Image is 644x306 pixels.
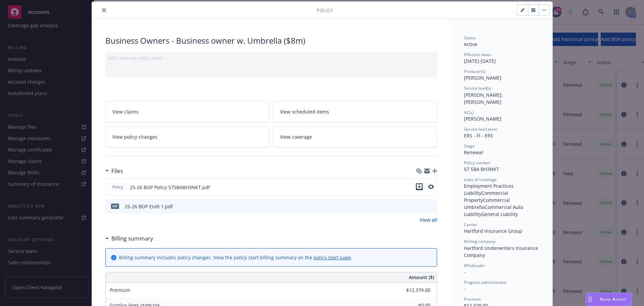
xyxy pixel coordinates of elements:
span: Policy [111,184,124,190]
span: Amount ($) [409,274,434,281]
div: [DATE] - [DATE] [464,52,539,64]
a: policy start page [314,254,351,261]
span: 57 SBA BH3NKT [464,166,499,172]
a: View coverage [273,126,437,147]
span: Carrier [464,222,477,227]
span: View policy changes [112,133,157,140]
span: Writing company [464,238,495,244]
div: Files [105,167,123,175]
span: - [464,286,466,292]
span: Stage [464,143,475,149]
div: Billing summary [105,234,153,243]
span: Policy number [464,160,490,166]
span: 25-26 BOP Policy 57SBABH3NKT.pdf [130,184,210,191]
h3: Files [111,167,123,175]
span: - [464,269,466,275]
button: preview file [428,203,434,210]
button: Nova Assist [586,293,632,306]
div: Business Owners - Business owner w. Umbrella ($8m) [105,35,437,46]
span: Commercial Auto Liability [464,204,525,217]
span: pdf [111,204,119,209]
a: View claims [105,101,269,122]
span: Active [464,41,477,47]
span: Commercial Umbrella [464,197,511,210]
button: download file [416,183,423,191]
span: Service lead team [464,126,497,132]
span: View claims [112,108,139,115]
button: preview file [428,183,434,191]
span: ERS - FI - ERS [464,132,493,139]
div: Billing summary includes policy changes. View the policy start billing summary on the . [119,254,352,261]
span: [PERSON_NAME], [PERSON_NAME] [464,92,504,105]
span: Hartford Insurance Group [464,228,522,234]
a: View policy changes [105,126,269,147]
span: Premium [110,287,130,293]
span: [PERSON_NAME] [464,116,501,122]
a: View all [420,216,437,223]
div: Drag to move [586,293,594,306]
button: download file [416,183,423,190]
input: 0.00 [391,285,434,295]
button: download file [418,203,423,210]
span: Producer(s) [464,69,486,74]
span: Commercial Property [464,190,509,203]
span: View scheduled items [280,108,329,115]
div: Add internal notes here... [108,54,434,61]
span: Renewal [464,149,483,156]
span: Lines of coverage [464,177,497,182]
div: 25-26 BOP Endt 1.pdf [125,203,173,210]
span: Employment Practices Liability [464,183,515,196]
span: Nova Assist [600,296,626,302]
button: preview file [428,184,434,189]
span: Hartford Underwriters Insurance Company [464,245,539,258]
span: Status [464,35,476,41]
a: View scheduled items [273,101,437,122]
span: AC(s) [464,110,474,115]
span: View coverage [280,133,312,140]
span: Policy [317,7,333,14]
span: Effective dates [464,52,491,57]
span: Wholesaler [464,263,485,268]
span: General Liability [481,211,518,217]
span: Service lead(s) [464,85,491,91]
button: close [100,6,108,14]
span: Program administrator [464,279,507,285]
span: [PERSON_NAME] [464,75,501,81]
span: Premium [464,296,481,302]
h3: Billing summary [111,234,153,243]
